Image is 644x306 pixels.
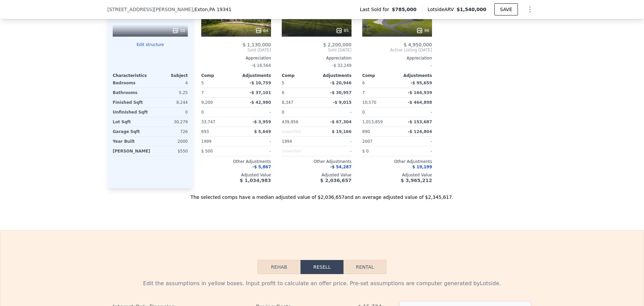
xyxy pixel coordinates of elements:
[408,90,432,95] span: -$ 164,939
[362,47,432,53] span: Active Listing [DATE]
[330,120,352,124] span: -$ 67,304
[236,73,271,78] div: Adjustments
[332,129,352,134] span: $ 19,166
[362,149,369,154] span: $ 0
[282,110,284,115] span: 0
[398,146,432,156] div: -
[113,279,531,288] div: Edit the assumptions in yellow boxes. Input profit to calculate an offer price. Pre-set assumptio...
[201,137,235,146] div: 1999
[362,129,370,134] span: 890
[282,146,315,156] div: Unspecified
[107,188,537,201] div: The selected comps have a median adjusted value of $2,036,657 and an average adjusted value of $2...
[201,73,236,78] div: Comp
[323,42,352,47] span: $ 2,200,000
[208,7,232,12] span: , PA 19341
[113,42,188,47] button: Edit structure
[201,172,271,178] div: Adjusted Value
[360,6,392,13] span: Last Sold for
[398,107,432,117] div: -
[243,42,271,47] span: $ 1,130,000
[282,55,352,61] div: Appreciation
[362,172,432,178] div: Adjusted Value
[408,100,432,105] span: -$ 464,898
[258,260,301,274] button: Rehab
[494,3,518,15] button: SAVE
[201,149,213,154] span: $ 500
[411,81,432,85] span: -$ 95,659
[401,178,432,183] span: $ 3,965,212
[362,159,432,164] div: Other Adjustments
[201,159,271,164] div: Other Adjustments
[318,146,352,156] div: -
[152,137,188,146] div: 2000
[282,137,315,146] div: 1994
[317,73,352,78] div: Adjustments
[113,146,150,156] div: [PERSON_NAME]
[193,6,231,13] span: , Exton
[240,178,271,183] span: $ 1,034,983
[362,88,396,97] div: 7
[408,129,432,134] span: -$ 124,804
[201,47,271,53] span: Sold [DATE]
[330,90,352,95] span: -$ 30,957
[152,78,188,88] div: 4
[250,81,271,85] span: -$ 10,759
[282,73,317,78] div: Comp
[404,42,432,47] span: $ 4,950,000
[362,61,432,70] div: -
[201,129,209,134] span: 693
[362,81,365,85] span: 6
[318,137,352,146] div: -
[253,165,271,169] span: -$ 5,867
[113,98,149,107] div: Finished Sqft
[113,78,149,88] div: Bedrooms
[333,100,352,105] span: -$ 9,015
[343,260,386,274] button: Rental
[107,6,193,13] span: [STREET_ADDRESS][PERSON_NAME]
[397,73,432,78] div: Adjustments
[330,81,352,85] span: -$ 20,946
[150,73,188,78] div: Subject
[282,88,315,97] div: 6
[255,27,268,34] div: 64
[332,63,352,68] span: -$ 32,249
[457,7,486,12] span: $1,540,000
[152,98,188,107] div: 8,244
[282,172,352,178] div: Adjusted Value
[172,27,185,34] div: 50
[201,55,271,61] div: Appreciation
[152,88,188,97] div: 5.25
[152,117,188,127] div: 30,279
[336,27,349,34] div: 85
[362,137,396,146] div: 2007
[201,120,215,124] span: 33,747
[330,165,352,169] span: -$ 54,287
[362,73,397,78] div: Comp
[113,137,149,146] div: Year Built
[282,47,352,53] span: Sold [DATE]
[237,107,271,117] div: -
[398,137,432,146] div: -
[201,110,204,115] span: 0
[253,120,271,124] span: -$ 3,959
[416,27,429,34] div: 96
[252,63,271,68] span: -$ 16,564
[113,73,150,78] div: Characteristics
[152,127,188,136] div: 726
[113,107,149,117] div: Unfinished Sqft
[301,260,343,274] button: Resell
[201,81,204,85] span: 5
[250,90,271,95] span: -$ 37,101
[282,81,284,85] span: 5
[392,6,417,13] span: $785,000
[237,137,271,146] div: -
[254,129,271,134] span: $ 5,649
[201,100,213,105] span: 9,200
[318,107,352,117] div: -
[113,88,149,97] div: Bathrooms
[113,117,149,127] div: Lot Sqft
[362,55,432,61] div: Appreciation
[282,159,352,164] div: Other Adjustments
[362,120,383,124] span: 1,013,859
[201,88,235,97] div: 7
